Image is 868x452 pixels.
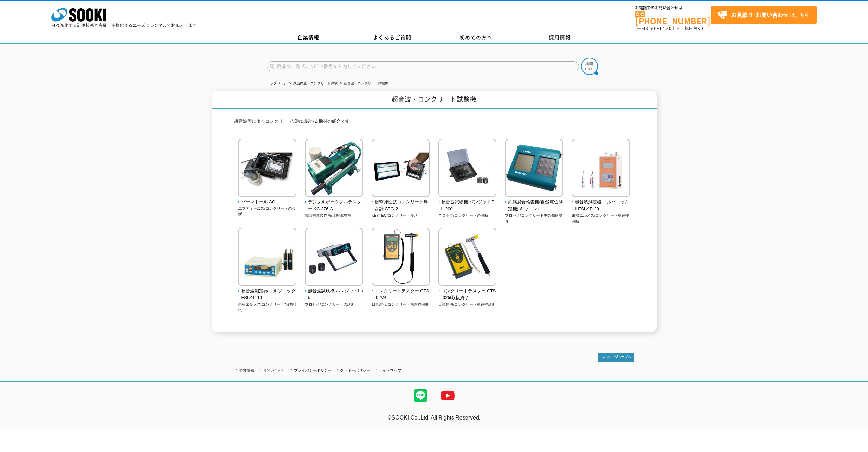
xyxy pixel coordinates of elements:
a: 鉄筋腐食検査機(自然電位測定機) キャニン+ [505,192,563,213]
p: 東横エルメス/コンクリート構造物診断 [572,213,630,224]
a: 超音波測定器 エルソニックⅡ ESI／P-20 [572,192,630,213]
a: コンクリートテスター CTS-02※取扱終了 [438,281,497,302]
li: 超音波・コンクリート試験機 [339,80,388,87]
p: プロセク/コンクリート中の鉄筋腐食 [505,213,563,224]
p: 関西機器製作所/圧縮試験機 [305,213,363,218]
span: 超音波測定器 エルソニックⅡ ESI／P-20 [572,199,630,213]
span: 超音波測定器 エルソニックESI／P-10 [238,288,297,302]
p: プロセク/コンクリートの診断 [438,213,497,218]
p: 東横エルメス/コンクリートひび割れ [238,302,297,313]
img: 超音波測定器 エルソニックESI／P-10 [238,228,296,288]
span: お電話でのお問い合わせは [635,6,711,10]
a: 超音波試験機 パンジットLab [305,281,363,302]
p: 日東建設/コンクリート構造物診断 [438,302,497,307]
span: 鉄筋腐食検査機(自然電位測定機) キャニン+ [505,199,563,213]
span: 超音波試験機 パンジットPL-200 [438,199,497,213]
a: 採用情報 [518,32,602,43]
a: トップページ [267,81,287,85]
a: お問い合わせ [263,368,285,372]
a: デジタルポータブルテスター KC-376-A [305,192,363,213]
span: 超音波試験機 パンジットLab [305,288,363,302]
img: 鉄筋腐食検査機(自然電位測定機) キャニン+ [505,139,563,199]
img: LINE [407,382,434,409]
img: デジタルポータブルテスター KC-376-A [305,139,363,199]
a: クッキーポリシー [340,368,370,372]
img: btn_search.png [581,58,598,75]
p: エフティーエス/コンクリートの診断 [238,205,297,217]
a: テストMail [842,422,868,428]
span: はこちら [717,10,809,20]
a: サイトマップ [379,368,401,372]
img: 超音波試験機 パンジットLab [305,228,363,288]
input: 商品名、型式、NETIS番号を入力してください [267,61,579,71]
img: パーマトール AC [238,139,296,199]
a: [PHONE_NUMBER] [635,11,711,25]
a: 企業情報 [267,32,350,43]
img: 衝撃弾性波コンクリート厚さ計 CTG-2 [372,139,430,199]
span: 衝撃弾性波コンクリート厚さ計 CTG-2 [372,199,430,213]
a: お見積り･お問い合わせはこちら [711,6,817,24]
img: 超音波測定器 エルソニックⅡ ESI／P-20 [572,139,630,199]
img: トップページへ [598,353,634,362]
img: 超音波試験機 パンジットPL-200 [438,139,496,199]
p: 超音波等によるコンクリート試験に関わる機材の紹介です。 [234,118,634,129]
p: KEYTEC/コンクリート厚さ [372,213,430,218]
a: 衝撃弾性波コンクリート厚さ計 CTG-2 [372,192,430,213]
p: プロセク/コンクリートの診断 [305,302,363,307]
img: YouTube [434,382,462,409]
a: 超音波測定器 エルソニックESI／P-10 [238,281,297,302]
span: 初めての方へ [459,34,492,41]
img: コンクリートテスター CTS-02※取扱終了 [438,228,496,288]
a: 超音波試験機 パンジットPL-200 [438,192,497,213]
span: コンクリートテスター CTS-02V4 [372,288,430,302]
p: 日々進化する計測技術と多種・多様化するニーズにレンタルでお応えします。 [51,23,201,27]
span: コンクリートテスター CTS-02※取扱終了 [438,288,497,302]
a: 企業情報 [239,368,254,372]
a: コンクリートテスター CTS-02V4 [372,281,430,302]
img: コンクリートテスター CTS-02V4 [372,228,430,288]
span: パーマトール AC [238,199,297,206]
span: 17:30 [659,25,672,31]
a: プライバシーポリシー [294,368,332,372]
h1: 超音波・コンクリート試験機 [212,91,657,109]
strong: お見積り･お問い合わせ [731,11,789,19]
a: 鉄筋探査・コンクリート試験 [293,81,338,85]
span: (平日 ～ 土日、祝日除く) [635,25,703,31]
p: 日東建設/コンクリート構造物診断 [372,302,430,307]
span: 8:50 [646,25,655,31]
a: よくあるご質問 [350,32,434,43]
a: パーマトール AC [238,192,297,206]
span: デジタルポータブルテスター KC-376-A [305,199,363,213]
a: 初めての方へ [434,32,518,43]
